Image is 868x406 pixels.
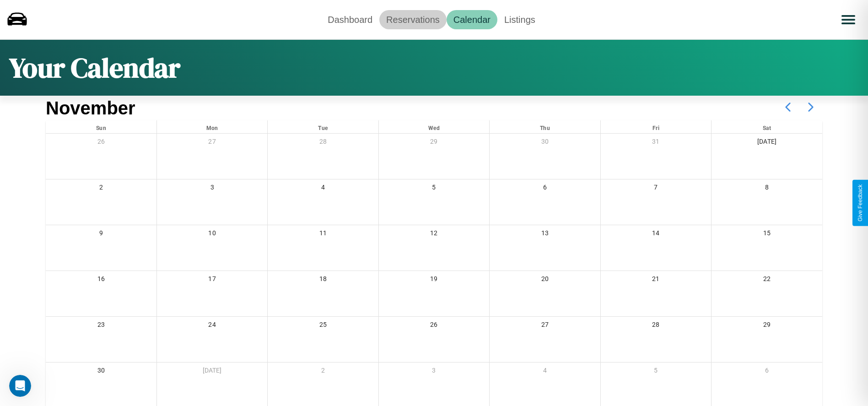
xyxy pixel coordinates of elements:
[601,134,711,152] div: 31
[157,317,267,336] div: 24
[157,363,267,381] div: [DATE]
[490,225,600,244] div: 13
[490,179,600,198] div: 6
[601,271,711,290] div: 21
[490,271,600,290] div: 20
[712,120,822,133] div: Sat
[379,363,489,381] div: 3
[46,271,156,290] div: 16
[712,179,822,198] div: 8
[379,179,489,198] div: 5
[46,179,156,198] div: 2
[857,184,863,222] div: Give Feedback
[379,225,489,244] div: 12
[46,225,156,244] div: 9
[157,120,267,133] div: Mon
[321,10,379,29] a: Dashboard
[601,317,711,336] div: 28
[157,134,267,152] div: 27
[490,363,600,381] div: 4
[157,225,267,244] div: 10
[379,134,489,152] div: 29
[712,271,822,290] div: 22
[46,98,135,119] h2: November
[157,179,267,198] div: 3
[497,10,542,29] a: Listings
[268,317,378,336] div: 25
[601,120,711,133] div: Fri
[268,271,378,290] div: 18
[9,49,180,87] h1: Your Calendar
[268,363,378,381] div: 2
[46,120,156,133] div: Sun
[46,363,156,381] div: 30
[268,179,378,198] div: 4
[601,363,711,381] div: 5
[268,120,378,133] div: Tue
[490,120,600,133] div: Thu
[268,134,378,152] div: 28
[712,134,822,152] div: [DATE]
[46,134,156,152] div: 26
[379,10,447,29] a: Reservations
[601,225,711,244] div: 14
[712,317,822,336] div: 29
[490,317,600,336] div: 27
[712,225,822,244] div: 15
[157,271,267,290] div: 17
[836,7,861,32] button: Open menu
[268,225,378,244] div: 11
[379,317,489,336] div: 26
[712,363,822,381] div: 6
[9,375,31,397] iframe: Intercom live chat
[46,317,156,336] div: 23
[379,271,489,290] div: 19
[601,179,711,198] div: 7
[490,134,600,152] div: 30
[379,120,489,133] div: Wed
[447,10,497,29] a: Calendar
